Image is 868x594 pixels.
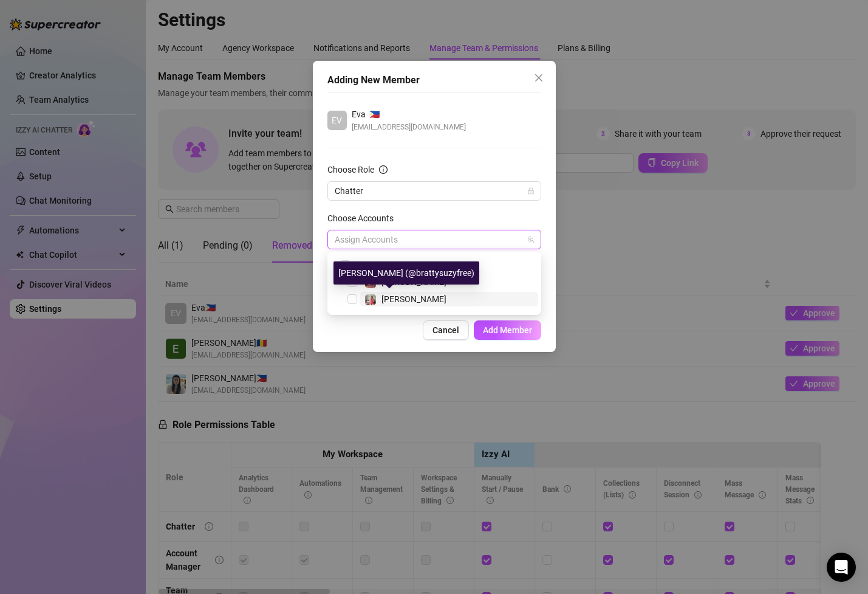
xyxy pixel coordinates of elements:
[327,163,374,176] div: Choose Role
[527,187,535,195] span: lock
[474,320,541,340] button: Add Member
[432,325,459,335] span: Cancel
[350,258,392,272] span: Select all
[352,108,466,121] div: 🇵🇭
[379,165,388,174] span: info-circle
[534,73,544,83] span: close
[381,294,446,304] span: [PERSON_NAME]
[352,108,366,121] span: Eva
[335,182,534,200] span: Chatter
[327,73,541,88] div: Adding New Member
[352,121,466,133] span: [EMAIL_ADDRESS][DOMAIN_NAME]
[327,212,402,225] label: Choose Accounts
[483,325,532,335] span: Add Member
[347,294,357,304] span: Select tree node
[423,320,469,340] button: Cancel
[529,68,548,88] button: Close
[365,294,376,305] img: Susanna
[333,261,479,285] div: [PERSON_NAME] (@brattysuzyfree)
[527,236,535,243] span: team
[529,73,548,83] span: Close
[332,114,342,127] span: EV
[827,553,856,582] div: Open Intercom Messenger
